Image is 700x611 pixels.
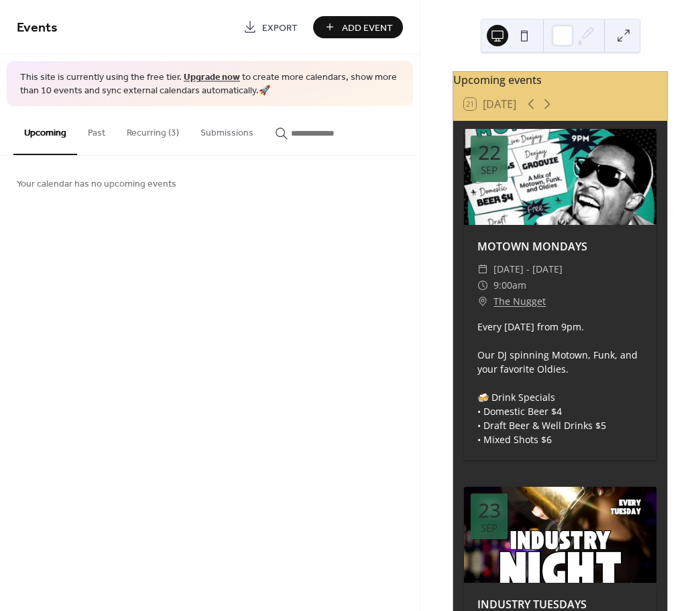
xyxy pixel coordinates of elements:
a: Upgrade now [184,68,240,87]
div: Upcoming events [453,72,667,88]
a: Export [233,16,308,38]
div: Sep [481,165,498,175]
button: Submissions [190,106,264,154]
div: ​ [477,261,488,277]
div: ​ [477,293,488,310]
span: 9:00am [493,277,526,293]
span: Your calendar has no upcoming events [17,177,176,191]
button: Past [77,106,116,154]
div: 23 [478,500,501,520]
span: Add Event [342,21,393,35]
div: Sep [481,523,498,533]
span: This site is currently using the free tier. to create more calendars, show more than 10 events an... [20,71,400,97]
span: [DATE] - [DATE] [493,261,563,277]
button: Recurring (3) [116,106,190,154]
span: Export [262,21,298,35]
button: Upcoming [13,106,77,155]
span: Events [17,15,58,41]
div: 22 [478,142,501,162]
div: MOTOWN MONDAYS [464,238,656,254]
div: Every [DATE] from 9pm. Our DJ spinning Motown, Funk, and your favorite Oldies. 🍻 Drink Specials •... [464,320,656,446]
a: The Nugget [493,293,546,310]
div: ​ [477,277,488,293]
button: Add Event [313,16,403,38]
